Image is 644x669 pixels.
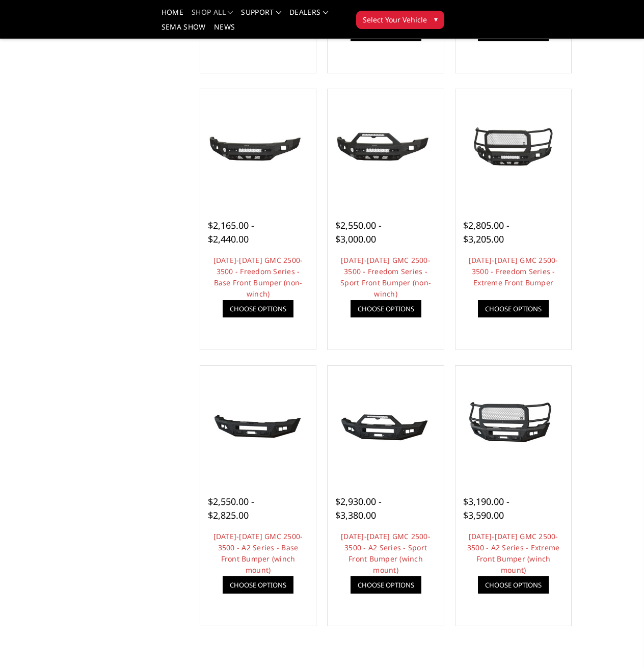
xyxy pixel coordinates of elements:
[467,531,560,575] a: [DATE]-[DATE] GMC 2500-3500 - A2 Series - Extreme Front Bumper (winch mount)
[241,9,281,23] a: Support
[208,219,254,245] span: $2,165.00 - $2,440.00
[213,531,303,575] a: [DATE]-[DATE] GMC 2500-3500 - A2 Series - Base Front Bumper (winch mount)
[593,620,644,669] iframe: Chat Widget
[340,255,431,299] a: [DATE]-[DATE] GMC 2500-3500 - Freedom Series - Sport Front Bumper (non-winch)
[162,9,183,23] a: Home
[214,23,235,38] a: News
[463,495,509,521] span: $3,190.00 - $3,590.00
[213,255,303,299] a: [DATE]-[DATE] GMC 2500-3500 - Freedom Series - Base Front Bumper (non-winch)
[478,300,549,317] a: Choose Options
[289,9,328,23] a: Dealers
[203,121,314,173] img: 2024-2025 GMC 2500-3500 - Freedom Series - Base Front Bumper (non-winch)
[351,576,421,594] a: Choose Options
[478,576,549,594] a: Choose Options
[203,368,314,479] a: 2024-2025 GMC 2500-3500 - A2 Series - Base Front Bumper (winch mount) 2024-2025 GMC 2500-3500 - A...
[458,368,569,479] a: 2024-2025 GMC 2500-3500 - A2 Series - Extreme Front Bumper (winch mount) 2024-2025 GMC 2500-3500 ...
[330,368,441,479] a: 2024-2025 GMC 2500-3500 - A2 Series - Sport Front Bumper (winch mount) 2024-2025 GMC 2500-3500 - ...
[208,495,254,521] span: $2,550.00 - $2,825.00
[356,11,444,29] button: Select Your Vehicle
[330,92,441,203] a: 2024-2025 GMC 2500-3500 - Freedom Series - Sport Front Bumper (non-winch) 2024-2025 GMC 2500-3500...
[458,398,569,450] img: 2024-2025 GMC 2500-3500 - A2 Series - Extreme Front Bumper (winch mount)
[203,92,314,203] a: 2024-2025 GMC 2500-3500 - Freedom Series - Base Front Bumper (non-winch) 2024-2025 GMC 2500-3500 ...
[223,576,293,594] a: Choose Options
[363,14,427,25] span: Select Your Vehicle
[458,121,569,173] img: 2024-2025 GMC 2500-3500 - Freedom Series - Extreme Front Bumper
[330,121,441,173] img: 2024-2025 GMC 2500-3500 - Freedom Series - Sport Front Bumper (non-winch)
[341,531,431,575] a: [DATE]-[DATE] GMC 2500-3500 - A2 Series - Sport Front Bumper (winch mount)
[458,92,569,203] a: 2024-2025 GMC 2500-3500 - Freedom Series - Extreme Front Bumper 2024-2025 GMC 2500-3500 - Freedom...
[469,255,558,287] a: [DATE]-[DATE] GMC 2500-3500 - Freedom Series - Extreme Front Bumper
[335,495,382,521] span: $2,930.00 - $3,380.00
[223,300,293,317] a: Choose Options
[335,219,382,245] span: $2,550.00 - $3,000.00
[330,398,441,450] img: 2024-2025 GMC 2500-3500 - A2 Series - Sport Front Bumper (winch mount)
[192,9,233,23] a: shop all
[463,219,509,245] span: $2,805.00 - $3,205.00
[434,14,438,24] span: ▾
[162,23,206,38] a: SEMA Show
[351,300,421,317] a: Choose Options
[203,398,314,450] img: 2024-2025 GMC 2500-3500 - A2 Series - Base Front Bumper (winch mount)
